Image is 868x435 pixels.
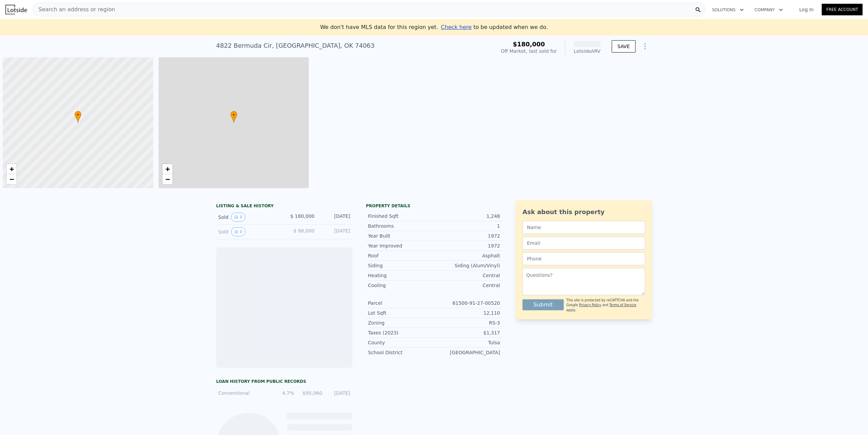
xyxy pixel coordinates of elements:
div: 1972 [434,232,500,239]
input: Name [523,221,645,234]
button: Show Options [638,40,652,53]
div: This site is protected by reCAPTCHA and the Google and apply. [566,298,645,313]
button: View historical data [231,213,245,222]
span: − [165,175,170,183]
button: SAVE [612,40,636,52]
div: 1 [434,223,500,229]
span: Check here [441,24,471,30]
div: We don't have MLS data for this region yet. [320,23,548,31]
input: Phone [523,252,645,265]
button: View historical data [231,227,245,236]
div: Parcel [368,300,434,306]
div: • [75,111,81,123]
div: RS-3 [434,319,500,326]
div: to be updated when we do. [441,23,548,31]
div: Roof [368,252,434,259]
div: Off Market, last sold for [501,48,557,55]
span: $ 180,000 [290,213,315,219]
div: 1972 [434,242,500,249]
div: Conventional [218,390,266,396]
div: 61500-91-27-00520 [434,300,500,306]
a: Zoom out [6,174,17,184]
div: Taxes (2023) [368,329,434,336]
div: [DATE] [320,227,350,236]
div: 12,110 [434,310,500,316]
div: Lot Sqft [368,310,434,316]
div: 4822 Bermuda Cir , [GEOGRAPHIC_DATA] , OK 74063 [216,41,374,50]
input: Email [523,237,645,250]
span: Search an address or region [33,5,115,14]
div: [DATE] [326,390,350,396]
button: Solutions [707,4,749,16]
span: − [10,175,14,183]
div: Siding (Alum/Vinyl) [434,262,500,269]
div: Heating [368,272,434,279]
div: Zoning [368,319,434,326]
div: Year Improved [368,242,434,249]
div: Property details [366,203,502,209]
button: Company [749,4,788,16]
div: Ask about this property [523,207,645,217]
div: $1,317 [434,329,500,336]
a: Terms of Service [609,303,636,307]
span: • [75,112,81,118]
a: Zoom out [162,174,173,184]
div: LISTING & SALE HISTORY [216,203,352,210]
div: $95,060 [298,390,322,396]
div: 1,248 [434,213,500,220]
div: Central [434,282,500,289]
div: Lotside ARV [574,48,601,55]
div: County [368,339,434,346]
div: Tulsa [434,339,500,346]
div: Sold [218,213,279,222]
div: [GEOGRAPHIC_DATA] [434,349,500,356]
div: 4.7% [270,390,294,396]
a: Zoom in [162,164,173,174]
div: Bathrooms [368,223,434,229]
button: Submit [523,299,564,310]
div: • [230,111,237,123]
img: Lotside [5,5,27,14]
a: Log In [791,6,822,13]
div: Year Built [368,232,434,239]
span: $180,000 [513,41,545,48]
div: School District [368,349,434,356]
div: Sold [218,227,279,236]
span: $ 98,000 [293,228,315,234]
div: Cooling [368,282,434,289]
span: + [10,165,14,173]
div: Siding [368,262,434,269]
div: Central [434,272,500,279]
div: Asphalt [434,252,500,259]
div: Finished Sqft [368,213,434,220]
a: Zoom in [6,164,17,174]
a: Privacy Policy [579,303,601,307]
a: Free Account [822,4,863,15]
div: [DATE] [320,213,350,222]
span: • [230,112,237,118]
div: Loan history from public records [216,379,352,384]
span: + [165,165,170,173]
